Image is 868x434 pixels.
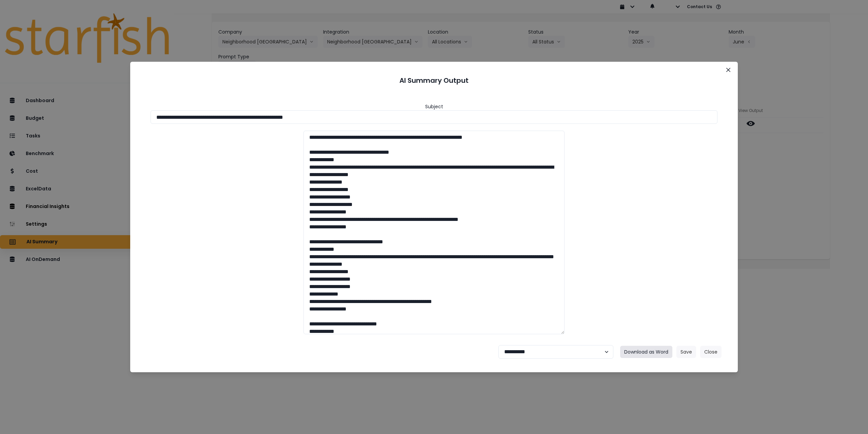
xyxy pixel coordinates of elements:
[723,64,734,75] button: Close
[700,346,722,358] button: Close
[620,346,672,358] button: Download as Word
[676,346,696,358] button: Save
[138,70,730,91] header: AI Summary Output
[425,103,443,110] header: Subject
